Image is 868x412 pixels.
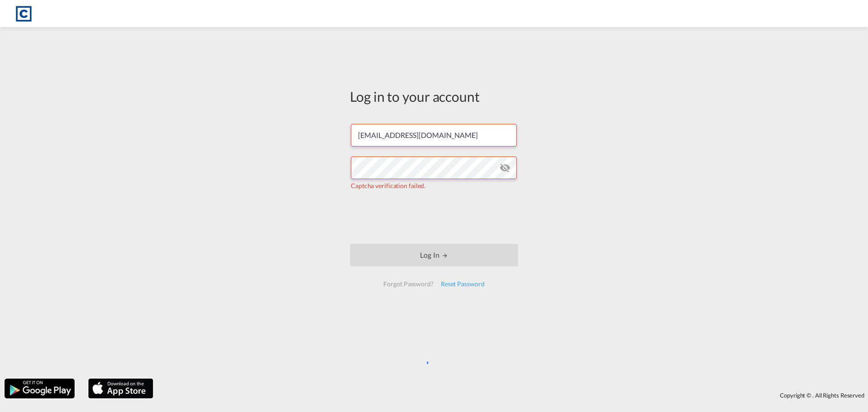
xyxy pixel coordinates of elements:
iframe: reCAPTCHA [365,199,503,235]
div: Forgot Password? [380,276,437,292]
div: Copyright © . All Rights Reserved [158,388,868,403]
div: Reset Password [437,276,488,292]
img: apple.png [87,378,154,399]
img: 1fdb9190129311efbfaf67cbb4249bed.jpeg [14,4,34,24]
span: Captcha verification failed. [351,182,425,189]
img: google.png [4,378,75,399]
md-icon: icon-eye-off [500,162,510,173]
input: Enter email/phone number [351,124,517,147]
div: Log in to your account [350,87,518,106]
button: LOGIN [350,244,518,266]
